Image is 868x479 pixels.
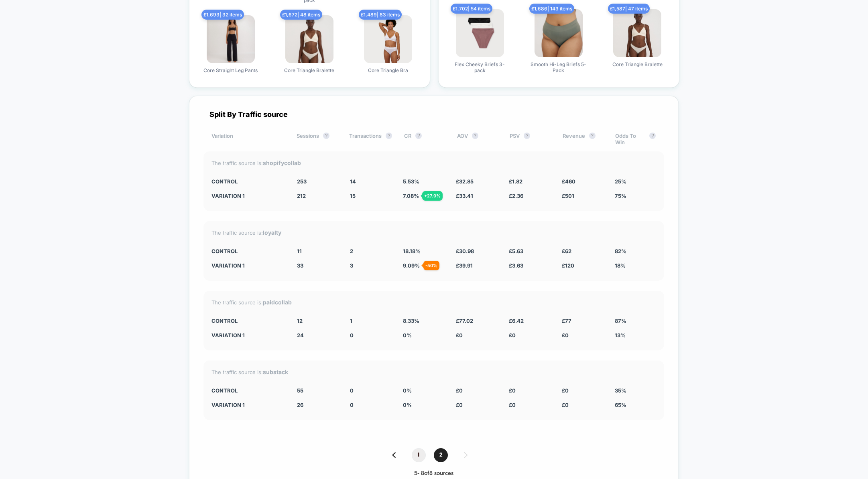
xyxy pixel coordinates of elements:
[456,387,463,394] span: £ 0
[297,262,303,269] span: 33
[211,402,285,408] div: Variation 1
[456,402,463,408] span: £ 0
[364,15,412,63] img: produt
[529,4,574,14] span: £ 1,686 | 143 items
[201,10,244,20] span: £ 1,693 | 32 items
[211,193,285,199] div: Variation 1
[649,133,656,139] button: ?
[211,368,656,375] div: The traffic source is:
[403,178,419,185] span: 5.53 %
[510,133,550,145] div: PSV
[456,178,474,185] span: £ 32.85
[297,193,306,199] span: 212
[615,332,656,338] div: 13%
[615,193,656,199] div: 75%
[403,193,419,199] span: 7.08 %
[562,193,574,199] span: £ 501
[509,332,516,338] span: £ 0
[403,402,412,408] span: 0 %
[211,299,656,306] div: The traffic source is:
[297,332,304,338] span: 24
[434,448,448,462] span: 2
[211,159,656,166] div: The traffic source is:
[403,248,421,254] span: 18.18 %
[509,387,516,394] span: £ 0
[403,332,412,338] span: 0 %
[535,9,583,57] img: produt
[350,193,356,199] span: 15
[589,133,596,139] button: ?
[211,229,656,236] div: The traffic source is:
[284,67,334,73] span: Core Triangle Bralette
[562,387,569,394] span: £ 0
[562,402,569,408] span: £ 0
[562,248,571,254] span: £ 62
[211,248,285,254] div: CONTROL
[263,229,281,236] strong: loyalty
[359,10,402,20] span: £ 1,489 | 83 items
[456,318,473,324] span: £ 77.02
[615,262,656,269] div: 18%
[456,332,463,338] span: £ 0
[608,4,650,14] span: £ 1,587 | 47 items
[404,133,445,145] div: CR
[562,178,575,185] span: £ 460
[509,178,522,185] span: £ 1.82
[615,402,656,408] div: 65%
[457,133,498,145] div: AOV
[509,248,523,254] span: £ 5.63
[386,133,392,139] button: ?
[615,178,656,185] div: 25%
[211,133,285,145] div: Variation
[412,448,426,462] span: 1
[613,9,661,57] img: produt
[472,133,478,139] button: ?
[615,133,656,145] div: Odds To Win
[207,15,255,63] img: produt
[211,387,285,394] div: CONTROL
[403,387,412,394] span: 0 %
[203,470,664,477] div: 5 - 8 of 8 sources
[562,318,571,324] span: £ 77
[509,402,516,408] span: £ 0
[615,387,656,394] div: 35%
[323,133,329,139] button: ?
[456,193,473,199] span: £ 33.41
[612,61,663,67] span: Core Triangle Bralette
[203,67,258,73] span: Core Straight Leg Pants
[211,332,285,338] div: Variation 1
[297,318,303,324] span: 12
[562,332,569,338] span: £ 0
[456,248,474,254] span: £ 30.98
[297,133,337,145] div: Sessions
[297,387,303,394] span: 55
[423,261,439,270] div: - 50 %
[263,159,301,166] strong: shopifycollab
[415,133,422,139] button: ?
[263,299,292,306] strong: paidcollab
[529,61,589,73] span: Smooth Hi-Leg Briefs 5-Pack
[211,178,285,185] div: CONTROL
[368,67,408,73] span: Core Triangle Bra
[350,402,354,408] span: 0
[285,15,333,63] img: produt
[350,178,356,185] span: 14
[562,262,574,269] span: £ 120
[350,387,354,394] span: 0
[403,262,420,269] span: 9.09 %
[211,318,285,324] div: CONTROL
[509,193,523,199] span: £ 2.36
[615,318,656,324] div: 87%
[297,248,302,254] span: 11
[280,10,322,20] span: £ 1,672 | 48 items
[403,318,419,324] span: 8.33 %
[350,262,353,269] span: 3
[350,318,352,324] span: 1
[456,9,504,57] img: produt
[392,452,396,458] img: pagination back
[350,248,353,254] span: 2
[563,133,603,145] div: Revenue
[297,402,303,408] span: 26
[524,133,530,139] button: ?
[349,133,392,145] div: Transactions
